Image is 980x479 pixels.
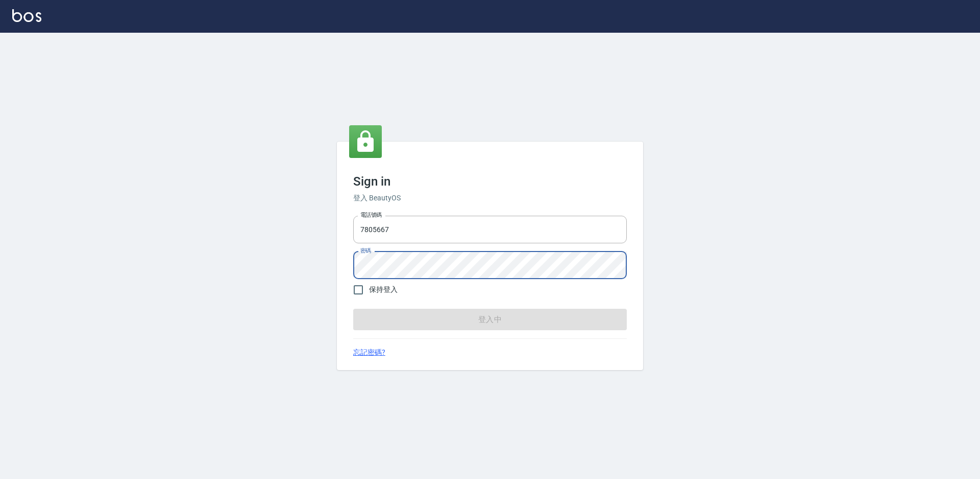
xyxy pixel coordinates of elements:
h6: 登入 BeautyOS [353,193,627,203]
span: 保持登入 [369,284,398,295]
h3: Sign in [353,174,627,189]
label: 密碼 [360,247,371,255]
label: 電話號碼 [360,211,382,219]
a: 忘記密碼? [353,347,385,358]
img: Logo [12,9,41,22]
